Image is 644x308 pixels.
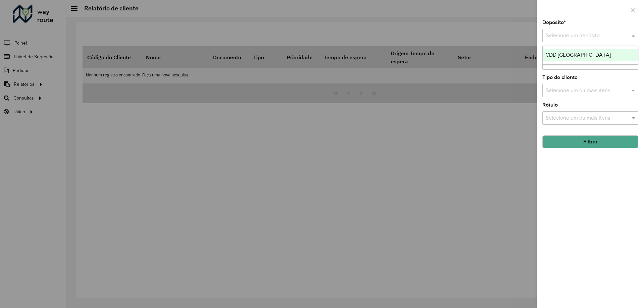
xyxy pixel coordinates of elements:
[542,101,558,109] label: Rótulo
[545,52,611,58] span: CDD [GEOGRAPHIC_DATA]
[542,135,638,148] button: Filtrar
[542,46,638,65] ng-dropdown-panel: Options list
[542,73,578,81] label: Tipo de cliente
[542,18,566,26] label: Depósito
